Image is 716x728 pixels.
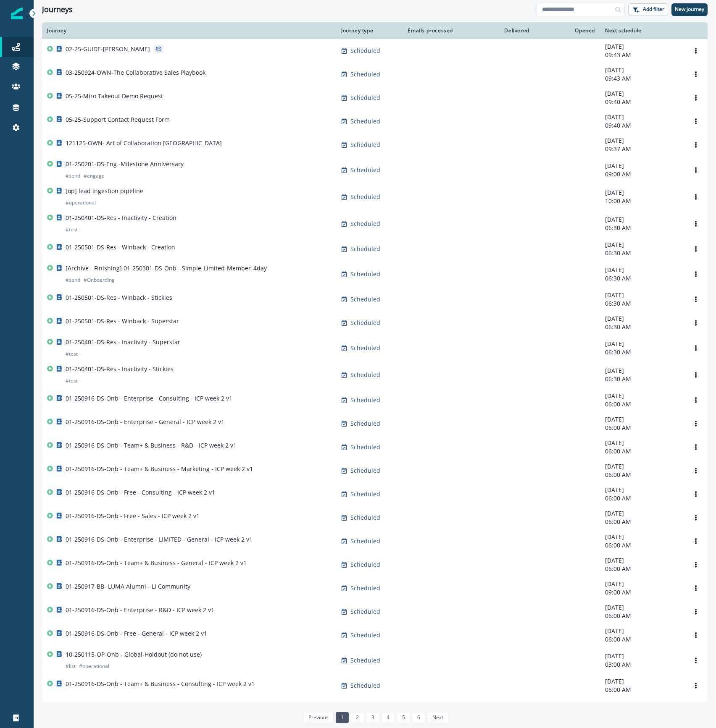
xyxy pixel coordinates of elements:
a: 01-250401-DS-Res - Inactivity - Superstar#testScheduled-[DATE]06:30 AMOptions [42,335,708,361]
p: [DATE] [605,415,679,424]
p: [DATE] [605,533,679,541]
p: [DATE] [605,556,679,565]
button: Options [689,115,703,128]
p: 02-25-GUIDE-[PERSON_NAME] [66,45,150,53]
p: 01-250916-DS-Onb - Enterprise - LIMITED - General - ICP week 2 v1 [66,535,253,544]
a: 01-250916-DS-Onb - Team+ & Business - R&D - ICP week 2 v1Scheduled-[DATE]06:00 AMOptions [42,435,708,459]
a: 05-25-Miro Takeout Demo RequestScheduled-[DATE]09:40 AMOptions [42,86,708,110]
button: Options [689,654,703,667]
p: [DATE] [605,509,679,518]
a: 05-25-Support Contact Request FormScheduled-[DATE]09:40 AMOptions [42,110,708,133]
p: Scheduled [350,70,380,79]
p: 06:00 AM [605,400,679,409]
a: Page 2 [351,712,364,723]
p: 01-250916-DS-Onb - Free - Consulting - ICP week 2 v1 [66,488,215,497]
p: Scheduled [350,631,380,639]
p: Scheduled [350,117,380,126]
h1: Journeys [42,5,73,14]
img: Inflection [11,8,23,19]
p: [DATE] [605,701,679,709]
p: Scheduled [350,656,380,665]
div: Journey type [341,27,394,34]
p: [Archive - Finishing] 01-250301-DS-Onb - Simple_Limited-Member_4day [66,264,267,272]
p: 09:43 AM [605,51,679,59]
div: Next schedule [605,27,679,34]
a: Page 4 [382,712,395,723]
ul: Pagination [301,712,449,723]
p: 01-250916-DS-Onb - Enterprise - General - ICP week 2 v1 [66,418,224,426]
p: 06:00 AM [605,541,679,550]
p: Scheduled [350,419,380,428]
a: 01-250501-DS-Res - Winback - CreationScheduled-[DATE]06:30 AMOptions [42,237,708,261]
p: 01-250916-DS-Onb - Free - Sales - ICP week 2 v1 [66,512,200,520]
p: 01-250916-DS-Onb - Team+ & Business - Marketing - ICP week 2 v1 [66,465,253,473]
p: [DATE] [605,136,679,145]
p: Scheduled [350,371,380,379]
a: Page 5 [397,712,410,723]
p: # test [66,350,78,358]
p: 01-250501-DS-Res - Winback - Superstar [66,317,179,325]
p: Scheduled [350,166,380,174]
p: 09:43 AM [605,74,679,83]
button: Options [689,45,703,57]
p: 06:00 AM [605,635,679,644]
button: New journey [671,3,708,16]
p: Scheduled [350,319,380,327]
p: 09:00 AM [605,170,679,178]
p: 10:00 AM [605,197,679,205]
a: 01-250916-DS-Onb - Free - General - ICP week 2 v1Scheduled-[DATE]06:00 AMOptions [42,623,708,647]
p: [DATE] [605,113,679,121]
p: Scheduled [350,270,380,278]
a: 01-250916-DS-Onb - Free - Consulting - ICP week 2 v1Scheduled-[DATE]06:00 AMOptions [42,482,708,506]
p: New journey [675,6,704,12]
p: # Onboarding [84,276,115,284]
p: Add filter [643,6,664,12]
p: [DATE] [605,392,679,400]
button: Options [689,488,703,500]
p: 05-25-Support Contact Request Form [66,115,170,124]
p: # test [66,225,78,234]
p: 05-25-Miro Takeout Demo Request [66,92,163,100]
p: # engage [84,172,105,180]
p: [DATE] [605,189,679,197]
p: [DATE] [605,462,679,471]
a: 01-250501-DS-Res - Winback - SuperstarScheduled-[DATE]06:30 AMOptions [42,311,708,335]
button: Options [689,342,703,354]
p: [op] lead ingestion pipeline [66,187,143,195]
a: 121125-OWN- Art of Collaboration [GEOGRAPHIC_DATA]Scheduled-[DATE]09:37 AMOptions [42,133,708,157]
p: [DATE] [605,627,679,635]
p: 06:30 AM [605,249,679,257]
p: 01-250501-DS-Res - Winback - Creation [66,243,175,251]
p: 01-250916-DS-Onb - Team+ & Business - Consulting - ICP week 2 v1 [66,680,255,688]
a: 01-250916-DS-Onb - Team+ & Business - Marketing - ICP week 2 v1Scheduled-[DATE]06:00 AMOptions [42,459,708,482]
p: [DATE] [605,66,679,74]
button: Options [689,293,703,306]
button: Options [689,394,703,406]
button: Options [689,605,703,618]
button: Options [689,417,703,430]
a: 01-250501-DS-Res - Winback - StickiesScheduled-[DATE]06:30 AMOptions [42,288,708,311]
p: 06:00 AM [605,612,679,620]
p: Scheduled [350,193,380,201]
button: Options [689,139,703,151]
p: Scheduled [350,245,380,253]
p: 121125-OWN- Art of Collaboration [GEOGRAPHIC_DATA] [66,139,222,147]
button: Options [689,268,703,280]
button: Options [689,582,703,594]
p: 06:30 AM [605,299,679,308]
p: 06:00 AM [605,518,679,526]
p: # list [66,662,76,670]
button: Options [689,629,703,642]
button: Options [689,511,703,524]
p: 06:30 AM [605,375,679,383]
a: 01-250916-DS-Onb - Enterprise - Consulting - ICP week 2 v1Scheduled-[DATE]06:00 AMOptions [42,388,708,412]
a: 01-250916-DS-Onb - Enterprise - LIMITED - General - ICP week 2 v1Scheduled-[DATE]06:00 AMOptions [42,529,708,553]
p: 01-250917-BB- LUMA Alumni - LI Community [66,582,190,591]
p: # operational [66,199,96,207]
p: Scheduled [350,513,380,522]
a: Page 6 [412,712,425,723]
div: Journey [47,27,331,34]
p: 06:00 AM [605,424,679,432]
p: [DATE] [605,215,679,224]
button: Options [689,243,703,255]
